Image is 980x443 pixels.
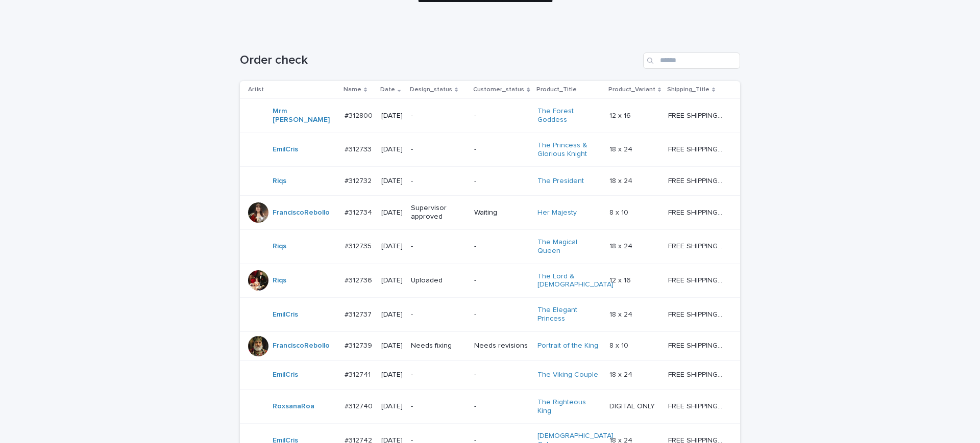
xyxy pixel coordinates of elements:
[474,276,529,285] p: -
[273,177,286,186] a: Riqs
[537,209,577,217] a: Her Majesty
[380,84,395,95] p: Date
[474,112,529,120] p: -
[667,84,709,95] p: Shipping_Title
[273,371,298,379] a: EmilCris
[273,242,286,251] a: Riqs
[609,308,634,319] p: 18 x 24
[345,369,373,379] p: #312741
[609,110,633,120] p: 12 x 16
[474,209,529,217] p: Waiting
[273,310,298,319] a: EmilCris
[668,400,726,411] p: FREE SHIPPING - preview in 1-2 business days, after your approval delivery will take 5-10 b.d.
[345,206,374,217] p: #312734
[240,196,740,230] tr: FranciscoRebollo #312734#312734 [DATE]Supervisor approvedWaitingHer Majesty 8 x 108 x 10 FREE SHI...
[240,360,740,389] tr: EmilCris #312741#312741 [DATE]--The Viking Couple 18 x 2418 x 24 FREE SHIPPING - preview in 1-2 b...
[345,308,374,319] p: #312737
[344,84,361,95] p: Name
[609,274,633,285] p: 12 x 16
[381,209,403,217] p: [DATE]
[411,276,466,285] p: Uploaded
[609,240,634,251] p: 18 x 24
[381,242,403,251] p: [DATE]
[411,177,466,186] p: -
[381,276,403,285] p: [DATE]
[537,238,601,255] a: The Magical Queen
[609,340,630,350] p: 8 x 10
[411,145,466,154] p: -
[609,175,634,186] p: 18 x 24
[381,145,403,154] p: [DATE]
[273,342,330,350] a: FranciscoRebollo
[240,53,639,68] h1: Order check
[345,274,374,285] p: #312736
[608,84,655,95] p: Product_Variant
[474,402,529,411] p: -
[381,402,403,411] p: [DATE]
[668,308,726,319] p: FREE SHIPPING - preview in 1-2 business days, after your approval delivery will take 5-10 b.d.
[381,310,403,319] p: [DATE]
[273,276,286,285] a: Riqs
[381,342,403,350] p: [DATE]
[668,340,726,350] p: FREE SHIPPING - preview in 1-2 business days, after your approval delivery will take 5-10 b.d.
[273,209,330,217] a: FranciscoRebollo
[345,400,375,411] p: #312740
[668,110,726,120] p: FREE SHIPPING - preview in 1-2 business days, after your approval delivery will take 5-10 b.d.
[537,306,601,323] a: The Elegant Princess
[240,229,740,264] tr: Riqs #312735#312735 [DATE]--The Magical Queen 18 x 2418 x 24 FREE SHIPPING - preview in 1-2 busin...
[248,84,264,95] p: Artist
[668,143,726,154] p: FREE SHIPPING - preview in 1-2 business days, after your approval delivery will take 5-10 b.d.
[537,107,601,124] a: The Forest Goddess
[345,143,374,154] p: #312733
[240,298,740,332] tr: EmilCris #312737#312737 [DATE]--The Elegant Princess 18 x 2418 x 24 FREE SHIPPING - preview in 1-...
[411,342,466,350] p: Needs fixing
[474,342,529,350] p: Needs revisions
[240,99,740,133] tr: Mrm [PERSON_NAME] #312800#312800 [DATE]--The Forest Goddess 12 x 1612 x 16 FREE SHIPPING - previe...
[536,84,577,95] p: Product_Title
[474,371,529,379] p: -
[474,310,529,319] p: -
[381,371,403,379] p: [DATE]
[537,371,598,379] a: The Viking Couple
[273,107,336,124] a: Mrm [PERSON_NAME]
[381,112,403,120] p: [DATE]
[273,402,314,411] a: RoxsanaRoa
[410,84,452,95] p: Design_status
[381,177,403,186] p: [DATE]
[345,110,375,120] p: #312800
[345,175,374,186] p: #312732
[474,242,529,251] p: -
[240,264,740,298] tr: Riqs #312736#312736 [DATE]Uploaded-The Lord & [DEMOGRAPHIC_DATA] 12 x 1612 x 16 FREE SHIPPING - p...
[240,167,740,196] tr: Riqs #312732#312732 [DATE]--The President 18 x 2418 x 24 FREE SHIPPING - preview in 1-2 business ...
[411,371,466,379] p: -
[609,206,630,217] p: 8 x 10
[345,340,374,350] p: #312739
[240,133,740,167] tr: EmilCris #312733#312733 [DATE]--The Princess & Glorious Knight 18 x 2418 x 24 FREE SHIPPING - pre...
[537,398,601,415] a: The Righteous King
[668,369,726,379] p: FREE SHIPPING - preview in 1-2 business days, after your approval delivery will take 5-10 b.d.
[609,143,634,154] p: 18 x 24
[345,240,374,251] p: #312735
[411,242,466,251] p: -
[473,84,524,95] p: Customer_status
[474,145,529,154] p: -
[474,177,529,186] p: -
[240,389,740,424] tr: RoxsanaRoa #312740#312740 [DATE]--The Righteous King DIGITAL ONLYDIGITAL ONLY FREE SHIPPING - pre...
[240,331,740,360] tr: FranciscoRebollo #312739#312739 [DATE]Needs fixingNeeds revisionsPortrait of the King 8 x 108 x 1...
[609,369,634,379] p: 18 x 24
[411,310,466,319] p: -
[537,141,601,159] a: The Princess & Glorious Knight
[537,177,584,186] a: The President
[609,400,657,411] p: DIGITAL ONLY
[668,206,726,217] p: FREE SHIPPING - preview in 1-2 business days, after your approval delivery will take 5-10 b.d.
[643,53,740,69] input: Search
[411,204,466,221] p: Supervisor approved
[668,175,726,186] p: FREE SHIPPING - preview in 1-2 business days, after your approval delivery will take 5-10 b.d.
[273,145,298,154] a: EmilCris
[537,272,614,290] a: The Lord & [DEMOGRAPHIC_DATA]
[668,274,726,285] p: FREE SHIPPING - preview in 1-2 business days, after your approval delivery will take 5-10 b.d.
[411,402,466,411] p: -
[537,342,598,350] a: Portrait of the King
[411,112,466,120] p: -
